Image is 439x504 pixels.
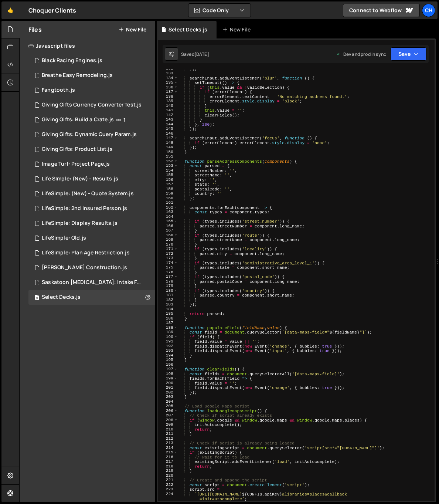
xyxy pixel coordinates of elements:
[158,432,178,436] div: 211
[28,260,155,275] div: 6642/36038.js
[158,348,178,353] div: 193
[158,261,178,265] div: 174
[158,298,178,302] div: 182
[158,242,178,247] div: 170
[158,237,178,242] div: 169
[158,358,178,362] div: 195
[28,26,42,34] h2: Files
[158,80,178,85] div: 135
[158,214,178,219] div: 164
[158,104,178,108] div: 140
[158,436,178,441] div: 212
[42,205,127,212] div: LifeSimple: 2nd Insured Person.js
[42,220,118,227] div: LifeSimple: Display Results.js
[158,376,178,381] div: 199
[28,290,155,305] div: 6642/45108.js
[158,200,178,205] div: 161
[158,288,178,293] div: 180
[158,441,178,446] div: 213
[42,116,114,123] div: Giving Gifts: Build a Crate.js
[158,473,178,478] div: 220
[158,224,178,229] div: 166
[158,483,178,487] div: 222
[343,4,420,17] a: Connect to Webflow
[158,293,178,298] div: 181
[158,85,178,90] div: 136
[222,26,253,33] div: New File
[158,76,178,81] div: 134
[158,478,178,483] div: 221
[158,464,178,469] div: 218
[158,302,178,307] div: 183
[158,395,178,399] div: 203
[169,26,207,33] div: Select Decks.js
[1,1,20,19] a: 🤙
[158,307,178,312] div: 184
[158,251,178,256] div: 172
[42,279,144,286] div: Saskatoon [MEDICAL_DATA]: Intake Form.js
[158,274,178,279] div: 177
[181,51,209,57] div: Saved
[158,399,178,404] div: 204
[158,335,178,339] div: 190
[42,102,142,108] div: Giving Gifts Currency Converter Test.js
[158,372,178,376] div: 198
[158,413,178,418] div: 207
[158,182,178,187] div: 157
[158,94,178,99] div: 138
[158,150,178,155] div: 150
[336,51,386,57] div: Dev and prod in sync
[158,450,178,455] div: 215
[158,71,178,76] div: 133
[158,99,178,104] div: 139
[158,196,178,201] div: 160
[28,83,155,98] div: 6642/24962.js
[158,136,178,141] div: 147
[158,459,178,464] div: 217
[158,446,178,450] div: 214
[42,176,118,182] div: Life SImple: (New) - Results.js
[28,275,158,290] div: 6642/12785.js
[158,256,178,261] div: 173
[119,27,146,33] button: New File
[28,142,155,157] div: 6642/17178.js
[158,385,178,390] div: 201
[158,325,178,330] div: 188
[28,98,156,112] div: 6642/17331.js
[158,159,178,164] div: 152
[158,228,178,233] div: 167
[158,418,178,423] div: 208
[158,311,178,316] div: 185
[158,492,178,501] div: 224
[28,201,155,216] div: 6642/19885.js
[42,250,130,256] div: LifeSimple: Plan Age Restriction.js
[158,316,178,321] div: 186
[158,362,178,367] div: 196
[20,38,155,53] div: Javascript files
[28,6,76,15] div: Choquer Clients
[158,381,178,386] div: 200
[158,219,178,224] div: 165
[158,191,178,196] div: 159
[158,89,178,94] div: 137
[158,339,178,344] div: 191
[158,330,178,335] div: 189
[158,187,178,192] div: 158
[42,294,81,301] div: Select Decks.js
[158,367,178,372] div: 197
[158,117,178,122] div: 143
[158,108,178,113] div: 141
[391,47,426,61] button: Save
[42,131,137,138] div: Giving Gifts: Dynamic Query Param.js
[28,112,155,127] div: 6642/12828.js
[28,216,155,231] div: 6642/21531.js
[28,246,155,260] div: 6642/18376.js
[158,122,178,127] div: 144
[158,265,178,270] div: 175
[158,141,178,145] div: 148
[422,4,435,17] div: Ch
[158,455,178,460] div: 216
[158,284,178,288] div: 179
[158,469,178,473] div: 219
[158,487,178,492] div: 223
